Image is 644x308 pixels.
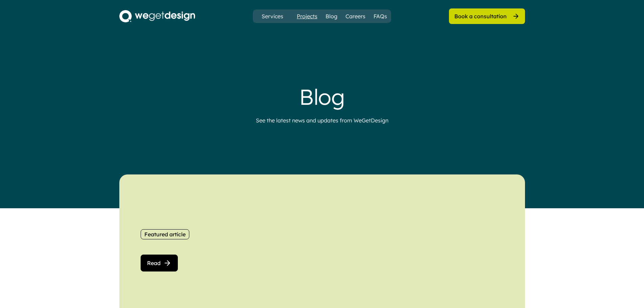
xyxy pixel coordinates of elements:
[454,13,507,20] div: Book a consultation
[187,84,457,110] div: Blog
[374,12,387,20] a: FAQs
[141,255,178,271] button: Read
[345,12,365,20] a: Careers
[256,116,388,124] div: See the latest news and updates from WeGetDesign
[297,12,317,20] a: Projects
[259,14,286,19] div: Services
[119,10,195,22] img: 4b569577-11d7-4442-95fc-ebbb524e5eb8.png
[147,260,161,266] span: Read
[141,229,189,239] button: Featured article
[326,12,337,20] a: Blog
